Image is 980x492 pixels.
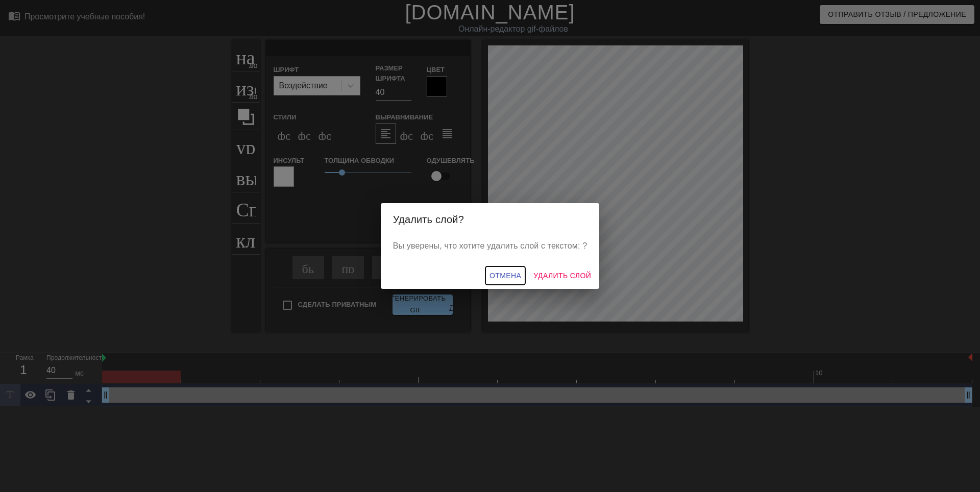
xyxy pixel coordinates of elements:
ya-tr-span: Вы уверены, что хотите удалить слой с текстом: ? [393,241,587,250]
ya-tr-span: Удалить слой [533,269,591,282]
ya-tr-span: Отмена [489,269,521,282]
button: Отмена [485,266,525,285]
ya-tr-span: Удалить слой? [393,214,464,225]
button: Удалить слой [529,266,595,285]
